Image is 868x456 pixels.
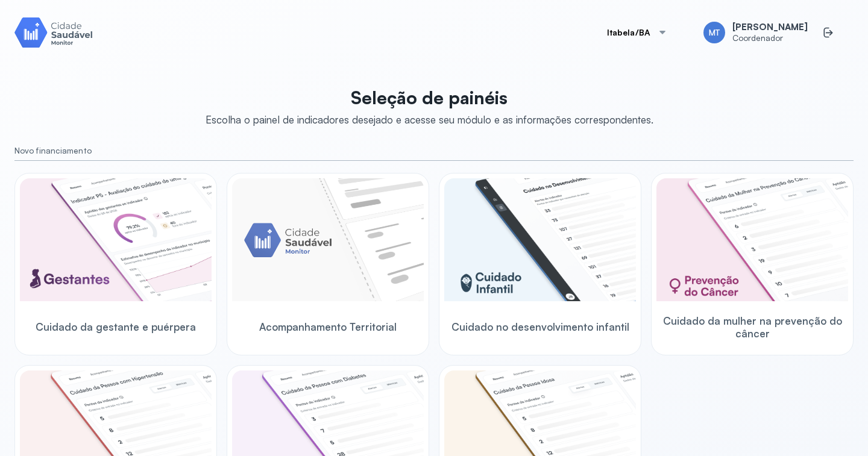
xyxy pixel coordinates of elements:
span: Cuidado da mulher na prevenção do câncer [656,314,848,340]
span: Cuidado da gestante e puérpera [36,320,196,333]
span: Coordenador [732,33,808,43]
p: Seleção de painéis [206,87,653,108]
img: pregnants.png [20,178,212,301]
img: child-development.png [444,178,636,301]
button: Itabela/BA [593,20,682,45]
img: Logotipo do produto Monitor [14,15,93,49]
small: Novo financiamento [14,146,854,156]
img: woman-cancer-prevention-care.png [656,178,848,301]
span: Cuidado no desenvolvimento infantil [451,320,629,333]
img: placeholder-module-ilustration.png [232,178,424,301]
span: [PERSON_NAME] [732,22,808,33]
span: MT [709,28,720,38]
div: Escolha o painel de indicadores desejado e acesse seu módulo e as informações correspondentes. [206,113,653,126]
span: Acompanhamento Territorial [259,320,397,333]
